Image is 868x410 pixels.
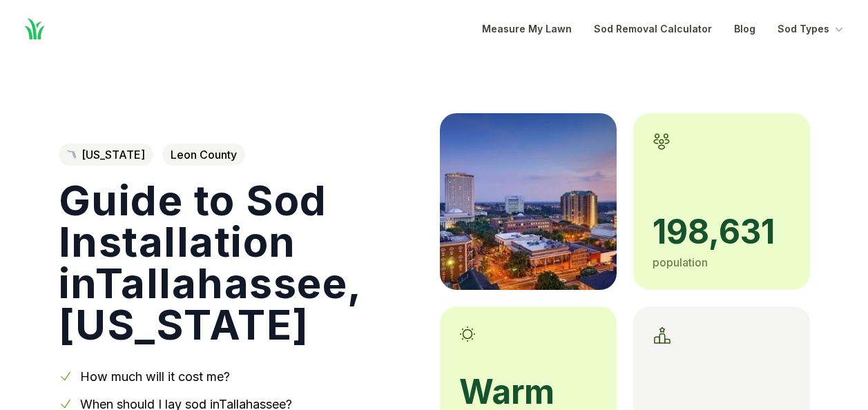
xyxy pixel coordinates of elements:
a: Blog [734,21,755,37]
span: Leon County [162,144,245,166]
a: How much will it cost me? [80,369,230,384]
button: Sod Types [778,21,846,37]
img: A picture of Tallahassee [440,113,617,290]
a: Measure My Lawn [482,21,572,37]
a: Sod Removal Calculator [594,21,712,37]
span: population [653,255,708,269]
h1: Guide to Sod Installation in Tallahassee , [US_STATE] [59,179,418,345]
img: Florida state outline [67,150,76,159]
span: 198,631 [653,215,791,248]
a: [US_STATE] [59,144,153,166]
